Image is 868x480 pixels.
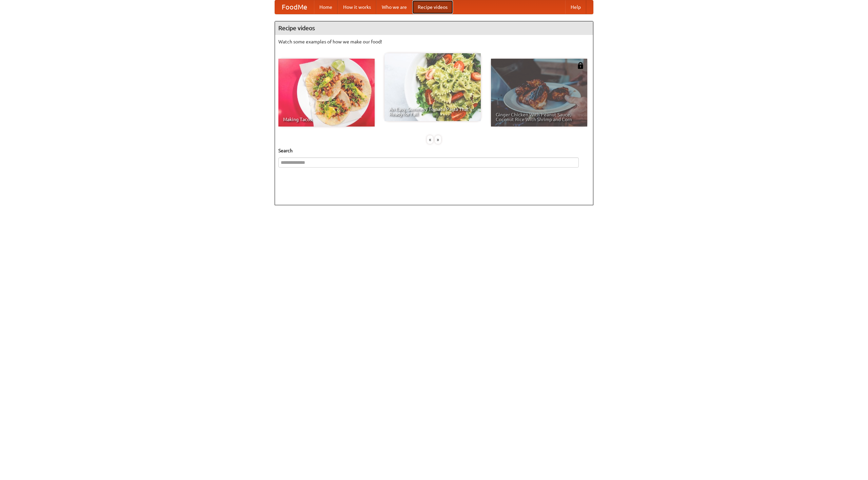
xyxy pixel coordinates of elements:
div: « [427,135,433,144]
span: Making Tacos [283,117,370,122]
a: How it works [338,0,376,14]
img: 483408.png [577,62,584,69]
p: Watch some examples of how we make our food! [278,38,590,45]
h5: Search [278,147,590,154]
a: Help [565,0,586,14]
a: FoodMe [275,0,314,14]
a: Home [314,0,338,14]
a: Recipe videos [412,0,453,14]
span: An Easy, Summery Tomato Pasta That's Ready for Fall [389,107,476,116]
a: Who we are [376,0,412,14]
a: Making Tacos [278,59,375,127]
h4: Recipe videos [275,21,593,35]
a: An Easy, Summery Tomato Pasta That's Ready for Fall [384,53,481,121]
div: » [435,135,441,144]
